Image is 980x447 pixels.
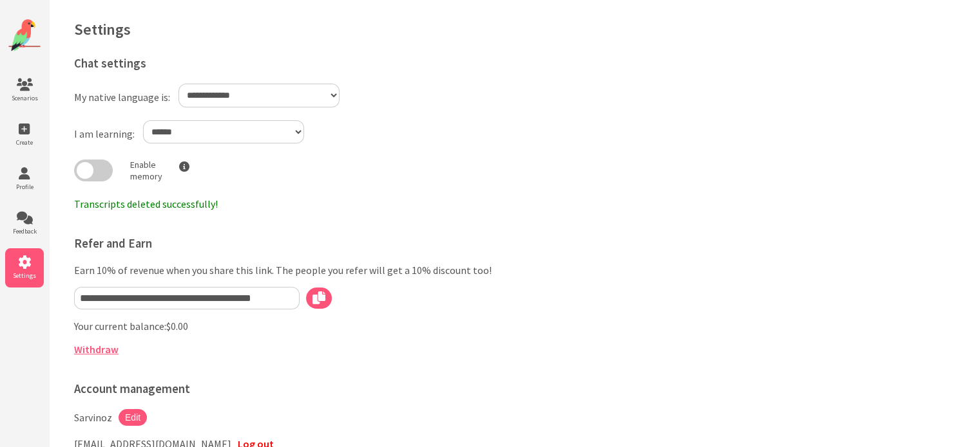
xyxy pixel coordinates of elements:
[5,227,44,235] span: Feedback
[119,409,147,426] button: Edit
[74,320,602,333] p: Your current balance:
[5,271,44,280] span: Settings
[74,56,602,71] h3: Chat settings
[5,183,44,191] span: Profile
[74,19,954,39] h1: Settings
[5,94,44,102] span: Scenarios
[74,264,602,277] p: Earn 10% of revenue when you share this link. The people you refer will get a 10% discount too!
[5,138,44,147] span: Create
[130,159,162,182] p: Enable memory
[74,381,602,396] h3: Account management
[74,343,119,356] a: Withdraw
[74,410,112,426] p: Sarvinoz
[74,127,135,140] label: I am learning:
[74,236,602,251] h3: Refer and Earn
[74,91,170,104] label: My native language is:
[74,197,602,210] div: Transcripts deleted successfully!
[166,320,188,333] span: $0.00
[8,19,41,51] img: Website Logo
